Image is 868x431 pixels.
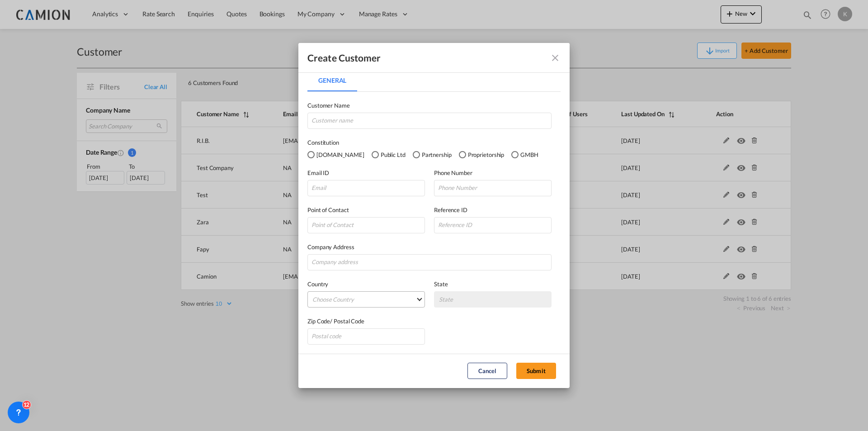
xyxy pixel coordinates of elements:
[372,150,406,160] md-radio-button: Public Ltd
[459,150,505,160] md-radio-button: Proprietorship
[434,279,552,289] label: State
[546,49,564,67] button: icon-close fg-AAA8AD
[307,279,425,289] label: Country
[307,113,552,129] input: Customer name
[307,291,425,308] md-select: {{(ctrl.parent.shipperInfo.viewShipper && !ctrl.parent.shipperInfo.country) ? 'N/A' : 'Choose Cou...
[413,150,452,160] md-radio-button: Partnership
[307,217,425,233] input: Point of Contact
[434,180,552,196] input: Phone Number
[516,363,556,379] button: Submit
[434,205,552,214] label: Reference ID
[434,217,552,233] input: Reference ID
[307,52,381,64] div: Create Customer
[307,138,561,147] label: Constitution
[307,254,552,270] input: Company address
[307,205,425,214] label: Point of Contact
[467,363,507,379] button: Cancel
[550,52,561,63] md-icon: icon-close fg-AAA8AD
[307,242,552,251] label: Company Address
[307,150,364,160] md-radio-button: Pvt.Ltd
[307,101,552,110] label: Customer Name
[511,150,538,160] md-radio-button: GMBH
[434,291,552,308] md-select: {{(ctrl.parent.shipperInfo.viewShipper && !ctrl.parent.shipperInfo.state) ? 'N/A' : 'State' }}
[307,317,425,326] label: Zip Code/ Postal Code
[307,168,425,177] label: Email ID
[307,180,425,196] input: Email
[434,168,552,177] label: Phone Number
[298,43,570,388] md-dialog: General General ...
[307,70,357,91] md-tab-item: General
[307,328,425,345] input: Postal code
[307,70,366,91] md-pagination-wrapper: Use the left and right arrow keys to navigate between tabs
